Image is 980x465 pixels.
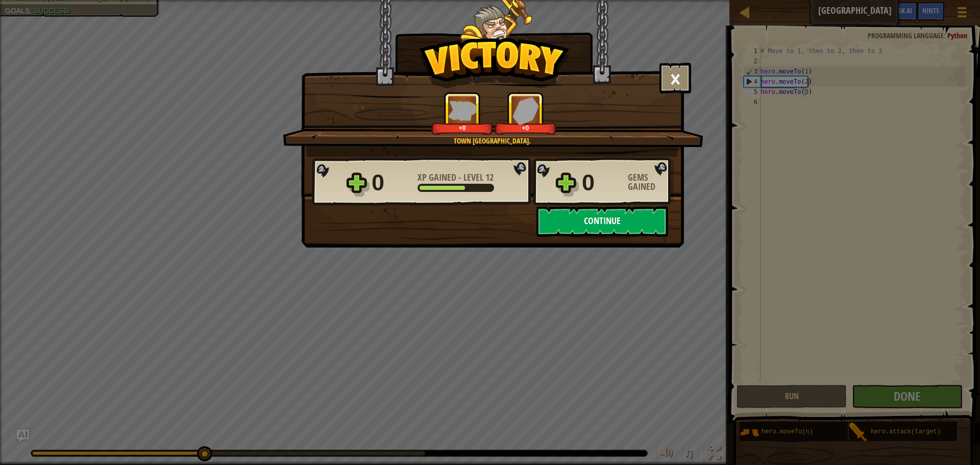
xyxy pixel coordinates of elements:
div: 0 [372,166,411,199]
span: Level [461,171,485,184]
button: Continue [536,206,668,237]
img: XP Gained [448,101,477,120]
span: 12 [485,171,494,184]
span: XP Gained [418,171,458,184]
img: Gems Gained [512,96,539,125]
div: Gems Gained [628,173,674,191]
div: 0 [582,166,622,199]
div: - [418,173,494,182]
div: +0 [433,124,491,132]
img: Victory [419,38,570,89]
div: Town [GEOGRAPHIC_DATA]. [331,136,653,146]
button: × [659,63,691,93]
div: +0 [497,124,554,132]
